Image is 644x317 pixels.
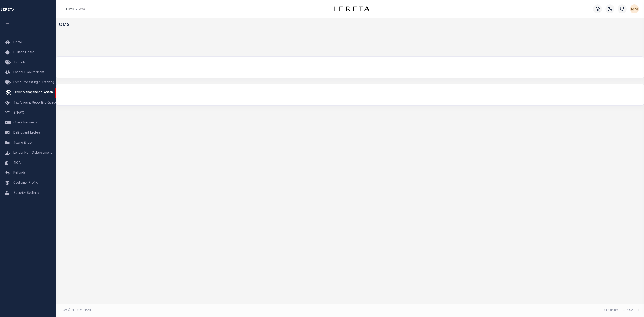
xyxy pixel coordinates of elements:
[13,61,25,64] span: Tax Bills
[13,191,39,195] span: Security Settings
[13,81,54,84] span: Pymt Processing & Tracking
[13,91,54,94] span: Order Management System
[13,161,21,164] span: TIQA
[13,41,22,44] span: Home
[334,6,369,11] img: logo-dark.svg
[13,131,41,134] span: Delinquent Letters
[13,111,24,114] span: SNAPQ
[13,141,32,145] span: Taxing Entity
[13,101,57,104] span: Tax Amount Reporting Queue
[13,151,52,155] span: Lender Non-Disbursement
[5,90,13,96] i: travel_explore
[13,121,37,124] span: Check Requests
[13,181,38,185] span: Customer Profile
[66,8,74,10] a: Home
[74,7,85,11] li: OMS
[13,51,34,54] span: Bulletin Board
[13,171,26,174] span: Refunds
[59,22,641,28] h5: OMS
[13,71,44,74] span: Lender Disbursement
